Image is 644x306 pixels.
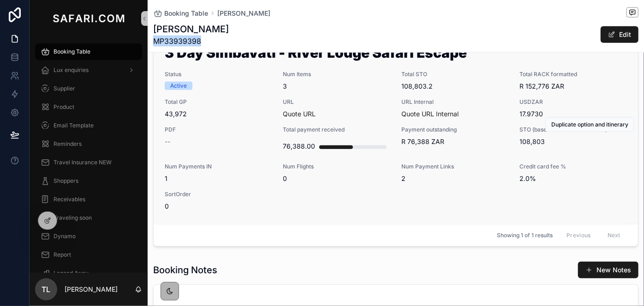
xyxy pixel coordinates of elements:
a: Shoppers [35,173,142,189]
span: R 76,388 ZAR [401,137,509,146]
a: Supplier [35,80,142,97]
a: Legend Away [35,265,142,282]
span: Credit card fee % [520,163,627,170]
img: App logo [51,11,126,26]
span: MP33939398 [153,36,229,47]
span: 108,803 [520,137,627,146]
span: PDF [165,126,272,133]
a: Email Template [35,117,142,134]
span: 17.9730 [520,109,627,119]
span: 3 [283,82,391,91]
span: URL [283,98,391,106]
a: Lux enquiries [35,62,142,78]
a: Quote URL [283,110,316,118]
span: Payment outstanding [401,126,509,133]
span: Booking Table [164,9,208,18]
span: Num Payments IN [165,163,272,170]
a: Product [35,99,142,115]
span: 108,803.2 [401,82,509,91]
div: scrollable content [30,37,148,273]
span: Shoppers [54,177,78,185]
a: Travel Insurance NEW [35,154,142,171]
span: Report [54,251,71,258]
span: Supplier [54,85,75,92]
a: Option Name3 Day Simbavati - River Lodge Safari EscapeStatusActiveNum Items3Total STO108,803.2Tot... [154,22,638,224]
span: Num Flights [283,163,391,170]
span: -- [165,137,170,146]
span: 43,972 [165,109,272,119]
a: Dynamo [35,228,142,245]
span: USDZAR [520,98,627,106]
span: Total payment received [283,126,391,133]
h1: [PERSON_NAME] [153,23,229,36]
span: Lux enquiries [54,66,89,74]
span: 2.0% [520,174,627,183]
h1: 3 Day Simbavati - River Lodge Safari Escape [165,46,627,63]
span: Total RACK formatted [520,71,627,78]
span: Dynamo [54,233,76,240]
a: Reminders [35,136,142,152]
span: Showing 1 of 1 results [497,232,553,239]
span: 2 [401,174,509,183]
div: 76,388.00 [283,137,316,156]
span: Num Items [283,71,391,78]
a: Booking Table [35,43,142,60]
span: 0 [283,174,391,183]
a: Traveling soon [35,210,142,226]
a: Report [35,246,142,263]
span: URL Internal [401,98,509,106]
p: [PERSON_NAME] [65,285,118,294]
span: Email Template [54,122,94,129]
span: Reminders [54,140,82,148]
div: Active [170,82,187,90]
button: New Notes [578,262,638,278]
a: Booking Table [153,9,208,18]
span: Duplicate option and itinerary [551,121,628,128]
span: Total GP [165,98,272,106]
span: Status [165,71,272,78]
h1: Booking Notes [153,264,217,276]
span: 0 [165,202,272,211]
span: SortOrder [165,191,272,198]
span: Num Payment Links [401,163,509,170]
span: Product [54,103,74,111]
a: [PERSON_NAME] [217,9,270,18]
span: Receivables [54,196,85,203]
a: Receivables [35,191,142,208]
span: Traveling soon [54,214,92,222]
span: Booking Table [54,48,90,55]
button: Duplicate option and itinerary [545,117,634,132]
span: TL [42,284,51,295]
span: STO (based on invoices received) [520,126,627,133]
button: Edit [601,26,638,43]
span: 1 [165,174,272,183]
span: Travel Insurance NEW [54,159,112,166]
span: R 152,776 ZAR [520,82,627,91]
span: Total STO [401,71,509,78]
a: Quote URL Internal [401,110,459,118]
span: Legend Away [54,270,89,277]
